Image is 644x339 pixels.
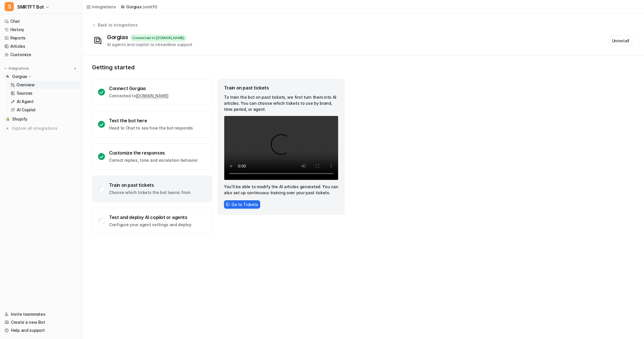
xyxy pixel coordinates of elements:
a: Invite teammates [2,310,80,318]
button: Back to integrations [92,22,137,34]
img: menu_add.svg [73,66,77,71]
div: Connected to [DOMAIN_NAME] [130,35,186,41]
p: Sources [17,90,32,96]
span: S [5,2,14,11]
p: Overview [16,82,35,88]
img: FrameIcon [226,202,230,206]
p: Gorgias [12,74,27,79]
a: Integrations [86,4,116,10]
img: Gorgias [6,75,9,78]
div: Back to integrations [96,22,137,28]
a: Help and support [2,326,80,334]
a: Create a new Bot [2,318,80,326]
span: / [118,4,119,9]
a: Articles [2,42,80,50]
a: Customize [2,51,80,59]
a: Overview [8,81,80,89]
span: SMRTFT Bot [17,3,44,11]
p: Connected to [109,93,168,99]
p: Integrations [9,66,29,71]
div: Integrations [92,4,116,10]
div: Gorgias [107,34,130,41]
img: Gorgias icon [92,35,103,46]
a: Sources [8,89,80,97]
video: Your browser does not support the video tag. [224,116,338,180]
p: AI Agent [17,99,34,104]
a: Explore all integrations [2,124,80,132]
span: Explore all integrations [12,124,78,133]
a: Chat [2,17,80,25]
button: Go to Tickets [224,200,260,209]
p: Correct replies, tone and escalation behavior [109,157,198,163]
img: explore all integrations [5,125,10,131]
p: Head to Chat to see how the bot responds [109,125,193,131]
div: Train on past tickets [224,85,338,91]
button: Integrations [2,66,31,71]
a: AI Agent [8,98,80,106]
div: Test and deploy AI copilot or agents [109,214,191,220]
p: Choose which tickets the bot learns from [109,190,190,195]
p: You'll be able to modify the AI articles generated. You can also set up continuous training over ... [224,184,338,196]
div: Test the bot here [109,118,193,123]
div: Connect Gorgias [109,85,168,91]
div: AI agents and copilot to streamline support [107,41,192,47]
p: Gorgias [126,4,141,10]
span: Shopify [12,116,27,122]
a: [DOMAIN_NAME] [136,93,168,98]
p: Configure your agent settings and deploy [109,222,191,228]
a: Reports [2,34,80,42]
a: AI Copilot [8,106,80,114]
p: ( smrtft ) [143,4,157,10]
a: ShopifyShopify [2,115,80,123]
img: Shopify [6,117,9,121]
img: expand menu [3,66,7,71]
button: Uninstall [609,36,632,46]
a: Gorgias(smrtft) [120,4,157,10]
div: Train on past tickets [109,182,190,188]
div: Customize the responses [109,150,198,156]
p: Getting started [92,64,345,71]
p: AI Copilot [17,107,36,113]
p: To train the bot on past tickets, we first turn them into AI articles. You can choose which ticke... [224,94,338,112]
a: History [2,26,80,34]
